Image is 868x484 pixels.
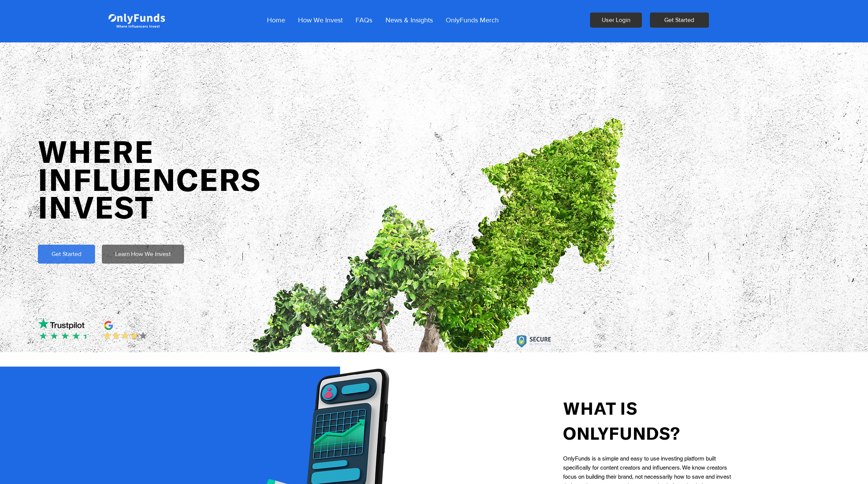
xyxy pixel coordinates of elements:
span: Get Started [664,16,694,24]
a: How We Invest [292,11,349,30]
nav: Site [261,11,505,30]
img: Screenshot 2025-01-23 224428_edited.png [102,330,148,341]
img: goog_edited_edited.png [102,319,115,332]
img: trust_edited.png [83,332,86,339]
button: Get Started [38,245,95,264]
p: How We Invest [294,11,347,30]
p: News & Insights [382,11,437,30]
a: Learn How We Invest [102,245,184,264]
p: FAQs [352,11,376,30]
span: Get Started [52,250,81,258]
p: OnlyFunds Merch [442,11,503,30]
p: Home [263,11,289,30]
span: WHERE INFLUENCERS INVEST [38,133,261,225]
span: User Login [602,16,630,24]
a: News & Insights [379,11,439,30]
a: FAQs [349,11,379,30]
span: WHAT IS ONLYFUNDS? [563,398,681,443]
img: trustpilot-3-512.webp [38,308,84,339]
a: User Login [590,12,642,28]
a: OnlyFunds Merch [439,11,505,30]
a: Home [261,11,292,30]
img: SSL secure logo graphic. [515,331,553,352]
img: Onlyfunds logo in white on a blue background. [107,7,165,33]
button: Get Started [650,12,709,28]
span: Learn How We Invest [115,250,171,258]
